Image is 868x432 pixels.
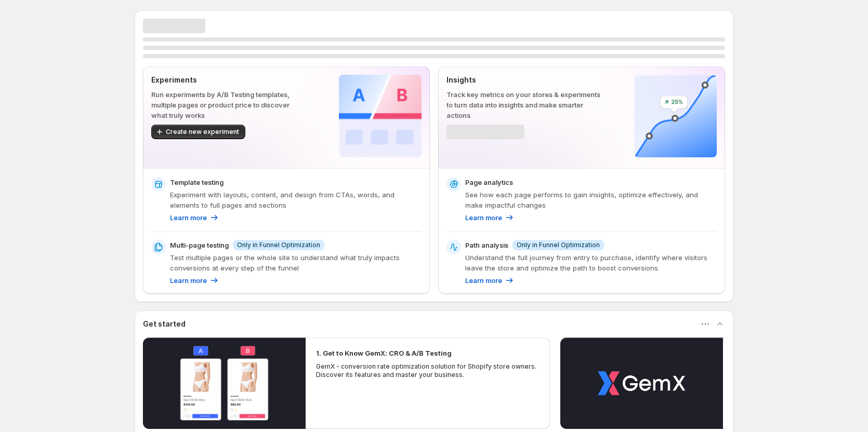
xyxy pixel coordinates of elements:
[316,348,452,358] h2: 1. Get to Know GemX: CRO & A/B Testing
[465,190,717,210] p: See how each page performs to gain insights, optimize effectively, and make impactful changes
[446,75,601,85] p: Insights
[316,362,540,379] p: GemX - conversion rate optimization solution for Shopify store owners. Discover its features and ...
[170,252,422,273] p: Test multiple pages or the whole site to understand what truly impacts conversions at every step ...
[170,190,422,210] p: Experiment with layouts, content, and design from CTAs, words, and elements to full pages and sec...
[151,75,306,85] p: Experiments
[465,212,502,223] p: Learn more
[465,252,717,273] p: Understand the full journey from entry to purchase, identify where visitors leave the store and o...
[237,241,320,249] span: Only in Funnel Optimization
[634,75,717,157] img: Insights
[465,240,508,250] p: Path analysis
[560,337,723,429] button: Play video
[517,241,600,249] span: Only in Funnel Optimization
[170,177,223,187] p: Template testing
[143,319,186,329] h3: Get started
[465,275,515,286] a: Learn more
[465,177,513,187] p: Page analytics
[339,75,422,157] img: Experiments
[170,212,219,223] a: Learn more
[151,89,306,120] p: Run experiments by A/B Testing templates, multiple pages or product price to discover what truly ...
[170,275,207,286] p: Learn more
[465,212,515,223] a: Learn more
[465,275,502,286] p: Learn more
[143,337,306,429] button: Play video
[151,125,245,139] button: Create new experiment
[170,240,229,250] p: Multi-page testing
[170,275,219,286] a: Learn more
[170,212,207,223] p: Learn more
[446,89,601,120] p: Track key metrics on your stores & experiments to turn data into insights and make smarter actions
[166,128,239,136] span: Create new experiment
